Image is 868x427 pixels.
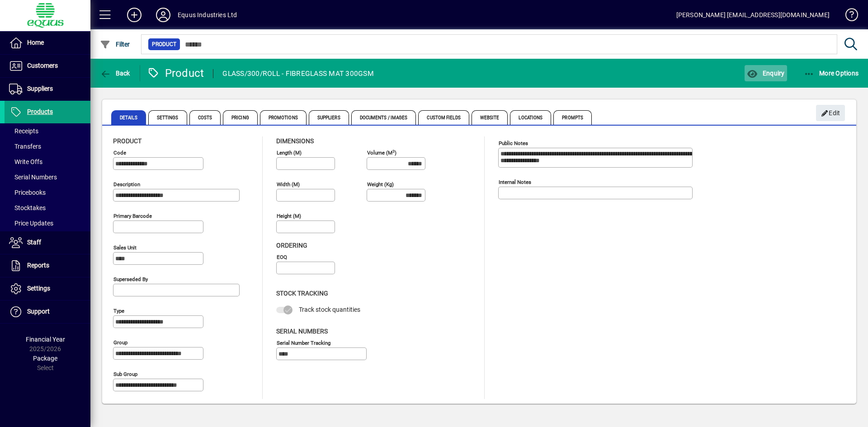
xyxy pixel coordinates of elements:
[5,78,90,100] a: Suppliers
[276,242,307,249] span: Ordering
[277,213,301,219] mat-label: Height (m)
[260,110,307,125] span: Promotions
[5,277,90,300] a: Settings
[5,55,90,77] a: Customers
[5,300,90,323] a: Support
[9,158,42,165] span: Write Offs
[9,189,46,196] span: Pricebooks
[113,150,126,156] mat-label: Code
[676,8,830,22] div: [PERSON_NAME] [EMAIL_ADDRESS][DOMAIN_NAME]
[277,254,287,260] mat-label: EOQ
[816,105,845,121] button: Edit
[27,285,50,292] span: Settings
[5,154,90,169] a: Write Offs
[113,137,142,145] span: Product
[276,328,328,335] span: Serial Numbers
[5,254,90,277] a: Reports
[5,200,90,216] a: Stocktakes
[33,355,57,362] span: Package
[276,137,314,145] span: Dimensions
[111,110,146,125] span: Details
[5,185,90,200] a: Pricebooks
[745,65,787,81] button: Enquiry
[499,140,528,146] mat-label: Public Notes
[26,336,65,343] span: Financial Year
[113,339,127,346] mat-label: Group
[9,174,57,181] span: Serial Numbers
[367,181,394,188] mat-label: Weight (Kg)
[392,149,395,153] sup: 3
[113,181,140,188] mat-label: Description
[27,85,53,92] span: Suppliers
[5,216,90,231] a: Price Updates
[189,110,221,125] span: Costs
[5,123,90,139] a: Receipts
[277,150,302,156] mat-label: Length (m)
[804,70,859,77] span: More Options
[147,66,204,80] div: Product
[472,110,508,125] span: Website
[276,290,328,297] span: Stock Tracking
[821,106,840,121] span: Edit
[113,244,137,251] mat-label: Sales unit
[299,306,360,313] span: Track stock quantities
[418,110,469,125] span: Custom Fields
[5,231,90,254] a: Staff
[9,143,41,150] span: Transfers
[120,7,149,23] button: Add
[5,32,90,54] a: Home
[9,127,38,135] span: Receipts
[98,65,132,81] button: Back
[839,2,857,31] a: Knowledge Base
[222,66,374,81] div: GLASS/300/ROLL - FIBREGLASS MAT 300GSM
[277,339,330,346] mat-label: Serial Number tracking
[510,110,551,125] span: Locations
[351,110,416,125] span: Documents / Images
[27,262,49,269] span: Reports
[90,65,140,81] app-page-header-button: Back
[27,239,41,246] span: Staff
[27,108,53,115] span: Products
[113,213,152,219] mat-label: Primary barcode
[27,62,58,69] span: Customers
[149,7,178,23] button: Profile
[100,70,130,77] span: Back
[553,110,592,125] span: Prompts
[802,65,861,81] button: More Options
[100,41,130,48] span: Filter
[223,110,258,125] span: Pricing
[5,169,90,185] a: Serial Numbers
[27,39,44,46] span: Home
[148,110,187,125] span: Settings
[277,181,300,188] mat-label: Width (m)
[9,220,53,227] span: Price Updates
[367,150,396,156] mat-label: Volume (m )
[113,371,137,377] mat-label: Sub group
[178,8,237,22] div: Equus Industries Ltd
[152,40,176,49] span: Product
[499,179,531,185] mat-label: Internal Notes
[113,276,148,282] mat-label: Superseded by
[5,139,90,154] a: Transfers
[309,110,349,125] span: Suppliers
[98,36,132,52] button: Filter
[747,70,784,77] span: Enquiry
[27,308,50,315] span: Support
[113,308,124,314] mat-label: Type
[9,204,46,211] span: Stocktakes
